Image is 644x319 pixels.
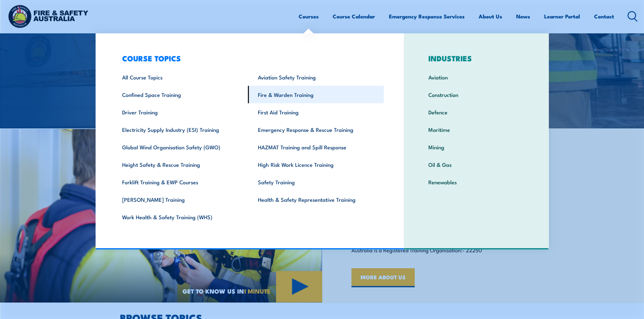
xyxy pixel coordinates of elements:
[248,68,384,86] a: Aviation Safety Training
[248,103,384,121] a: First Aid Training
[248,86,384,103] a: Fire & Warden Training
[419,156,534,173] a: Oil & Gas
[244,286,271,295] strong: 1 MINUTE
[112,54,384,63] h3: COURSE TOPICS
[544,8,580,25] a: Learner Portal
[112,156,248,173] a: Height Safety & Rescue Training
[419,173,534,191] a: Renewables
[479,8,502,25] a: About Us
[112,173,248,191] a: Forklift Training & EWP Courses
[419,138,534,156] a: Mining
[419,121,534,138] a: Maritime
[248,121,384,138] a: Emergency Response & Rescue Training
[248,173,384,191] a: Safety Training
[333,8,375,25] a: Course Calendar
[112,68,248,86] a: All Course Topics
[389,8,465,25] a: Emergency Response Services
[248,156,384,173] a: High Risk Work Licence Training
[419,54,534,63] h3: INDUSTRIES
[516,8,530,25] a: News
[419,86,534,103] a: Construction
[248,191,384,208] a: Health & Safety Representative Training
[419,68,534,86] a: Aviation
[419,103,534,121] a: Defence
[112,138,248,156] a: Global Wind Organisation Safety (GWO)
[248,138,384,156] a: HAZMAT Training and Spill Response
[112,86,248,103] a: Confined Space Training
[112,191,248,208] a: [PERSON_NAME] Training
[112,103,248,121] a: Driver Training
[112,208,248,226] a: Work Health & Safety Training (WHS)
[183,288,271,294] span: GET TO KNOW US IN
[351,268,415,287] a: MORE ABOUT US
[299,8,319,25] a: Courses
[112,121,248,138] a: Electricity Supply Industry (ESI) Training
[594,8,614,25] a: Contact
